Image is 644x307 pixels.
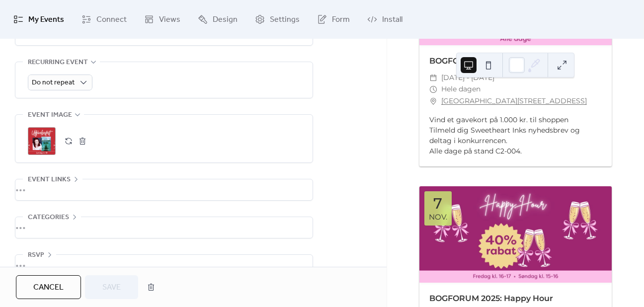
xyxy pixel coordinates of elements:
[96,12,127,28] span: Connect
[419,293,612,305] div: BOGFORUM 2025: Happy Hour
[441,83,481,95] span: Hele dagen
[270,12,300,28] span: Settings
[28,57,88,69] span: Recurring event
[429,213,447,221] div: nov.
[32,76,75,89] span: Do not repeat
[74,4,134,35] a: Connect
[190,4,245,35] a: Design
[429,83,437,95] div: ​
[382,12,402,28] span: Install
[137,4,188,35] a: Views
[28,109,72,121] span: Event image
[15,179,313,200] div: •••
[429,72,437,84] div: ​
[28,127,56,155] div: ;
[441,95,587,107] a: [GEOGRAPHIC_DATA][STREET_ADDRESS]
[441,72,494,84] span: [DATE] - [DATE]
[15,255,313,276] div: •••
[247,4,307,35] a: Settings
[419,55,612,67] div: BOGFORUM 2025: Vind 1.000 kr.
[28,174,71,186] span: Event links
[16,275,81,299] button: Cancel
[15,217,313,238] div: •••
[159,12,180,28] span: Views
[360,4,410,35] a: Install
[310,4,357,35] a: Form
[28,249,44,261] span: RSVP
[6,4,72,35] a: My Events
[33,282,64,294] span: Cancel
[28,212,69,224] span: Categories
[433,196,442,211] div: 7
[429,95,437,107] div: ​
[213,12,238,28] span: Design
[332,12,350,28] span: Form
[419,115,612,156] div: Vind et gavekort på 1.000 kr. til shoppen Tilmeld dig Sweetheart Inks nyhedsbrev og deltag i konk...
[28,12,64,28] span: My Events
